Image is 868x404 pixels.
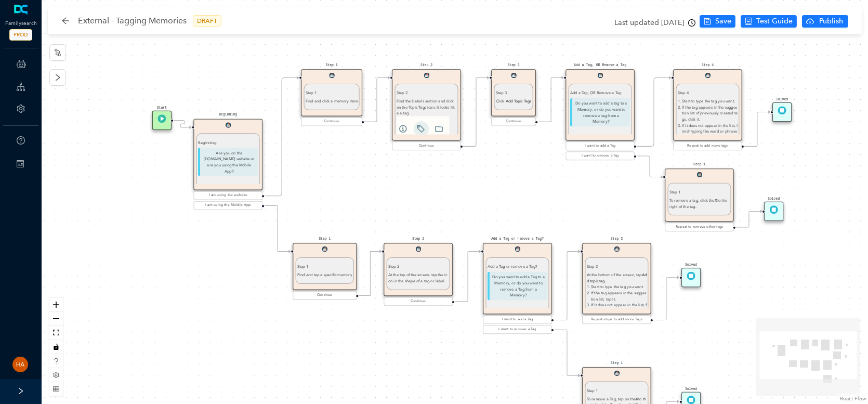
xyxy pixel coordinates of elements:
span: setting [53,372,59,378]
p: Step 1 [297,264,352,270]
img: 02dcd0b1d16719367961de209a1f996b [12,357,28,372]
div: Step 1GuideStep 1To remove a tag, click theXto the right of the tag.Repeat to remove other tags [665,168,734,232]
g: Edge from reactflownode_f897c34a-883b-4fcc-be5f-cb75aa07e1ae to reactflownode_9190431c-0a94-43b0-... [364,72,390,127]
div: Step 3GuideStep 3At the bottom of the screen, tapAdd topic tag.Start to type the tag you wantIf t... [582,243,651,325]
img: Guide [424,73,429,79]
div: Add a Tag, OR Remove a TagGuideAdd a Tag, OR Remove a TagDo you want to add a tag to a Memory, or... [565,69,635,161]
button: table [49,382,63,396]
pre: Step 4 [702,63,714,68]
span: node-index [54,48,62,57]
pre: Step 1 [319,237,331,242]
a: React Flow attribution [840,395,866,402]
p: Add a Tag or remove a Tag? [488,264,548,270]
p: Click [496,98,532,104]
div: Continue [385,299,451,304]
div: BeginningGuideBeginningAre you on the [DOMAIN_NAME] website or are you using the Mobile App?I am ... [193,119,262,211]
p: At the top of the screen, tap the icon in the shape of a tag or label [388,272,449,284]
button: saveSave [700,15,735,28]
img: Guide [696,172,702,178]
div: SolvedSolved [681,268,701,287]
p: If the tag appears in the suggestion list, tap it. [591,290,647,302]
pre: Beginning [219,112,237,118]
pre: Step 2 [420,63,432,68]
p: If it does not appear in the list, finish typing the word or phrase, and tap [591,302,647,320]
p: To remove a tag, click the to the right of the tag. [669,197,730,209]
div: Continue [294,293,355,298]
span: Save [715,16,731,27]
span: setting [17,105,25,113]
div: I want to add a Tag [567,143,633,148]
pre: Step 2 [412,237,424,242]
pre: Step 1 [611,360,623,366]
div: I am using the Mobile App [195,203,261,208]
span: table [53,386,59,392]
p: Step 4 [678,90,738,96]
g: Edge from reactflownode_721b6dc8-9c4a-44b5-8c41-40ba9fab5c6f to reactflownode_3094d5be-7519-42f0-... [744,107,770,152]
pre: Step 1 [325,63,337,68]
p: Beginning [198,139,258,146]
p: Step 3 [496,90,532,96]
pre: Solved [776,97,788,102]
button: question [49,354,63,368]
div: Last updated [DATE] [614,15,695,31]
img: Guide [705,73,711,79]
pre: Add a Tag, OR Remove a Tag [574,63,626,68]
div: Step 4GuideStep 4Start to type the tag you want.If the tag appears in the suggestion list of prev... [673,69,742,151]
img: Guide [415,246,421,252]
span: External - Tagging Memories [78,12,187,29]
img: Guide [511,73,517,79]
p: If it does not appear in the list, finish typing the word or phrase and press . [682,122,738,140]
g: Edge from reactflownode_b6e426b7-fade-4c93-838c-07b8466494f2 to reactflownode_8c2f0d7b-4841-4fc5-... [265,200,291,257]
div: Repeat steps to add more Tags [584,317,649,322]
g: Edge from reactflownode_be4b0294-141b-47ea-82b0-634e13523d93 to reactflownode_721b6dc8-9c4a-44b5-... [637,72,671,152]
p: Step 1 [587,387,647,394]
div: Continue [393,143,459,148]
img: Guide [614,246,620,252]
button: zoom out [49,312,63,326]
button: fit view [49,326,63,340]
span: DRAFT [193,15,221,27]
pre: Solved [768,196,780,201]
div: I am using the website [195,193,261,198]
img: Guide [225,122,231,128]
g: Edge from reactflownode_be4b0294-141b-47ea-82b0-634e13523d93 to reactflownode_31b70165-4a6a-41ae-... [637,150,663,183]
img: Guide [515,246,520,252]
span: question [53,358,59,364]
div: Add a Tag or remove a Tag?GuideAdd a Tag or remove a Tag?Do you want to add a Tag to a Memory, or... [483,243,552,335]
span: right [54,73,62,82]
img: Solved [687,272,695,280]
g: Edge from reactflownode_2076fcc5-30c5-4261-a721-06ac4e2343a4 to reactflownode_b6e426b7-fade-4c93-... [174,115,191,133]
g: Edge from reactflownode_8689f62a-ca9c-4570-954b-b49974f8348e to reactflownode_dba45eb3-e2f3-48c2-... [653,272,679,325]
p: Start to type the tag you want [591,284,647,290]
span: question-circle [17,136,25,145]
div: I want to remove a Tag [567,153,633,158]
p: Are you on the [DOMAIN_NAME] website or are you using the Mobile App? [198,148,258,176]
span: Test Guide [756,16,793,27]
div: Step 2GuideStep 2Find the Details section and click on the Topic Tags icon. It looks like a tagCo... [392,69,461,151]
div: I want to remove a Tag [484,327,550,332]
span: clock-circle [688,19,695,27]
div: Continue [493,119,534,124]
p: Do you want to add a tag to a Memory, or do you want to remove a tag from a Memory? [570,98,630,126]
pre: Solved [685,263,697,268]
div: back [61,17,70,25]
div: SolvedSolved [772,102,792,122]
img: 740a95c3-0011-40.png [397,116,450,152]
img: Guide [597,73,603,79]
span: arrow-left [61,17,70,25]
div: Step 1GuideStep 1Find and tap a specific memoryContinue [293,243,357,301]
p: Start to type the tag you want. [682,98,738,104]
div: Find and click a memory item [306,98,358,104]
div: StartTrigger [152,111,172,130]
pre: Step 3 [507,63,519,68]
div: Step 1GuideStep 1Find and click a memory itemContinue [301,69,362,127]
p: If the tag appears in the suggestion list of previously created tags, click it. [682,104,738,122]
pre: Add a Tag or remove a Tag? [491,237,544,242]
g: Edge from reactflownode_9190431c-0a94-43b0-89f3-874845413292 to reactflownode_4918dce2-eea4-495b-... [463,72,489,152]
g: Edge from reactflownode_b6e426b7-fade-4c93-838c-07b8466494f2 to reactflownode_f897c34a-883b-4fcc-... [265,72,299,202]
g: Edge from reactflownode_de3f6ba1-1ceb-4029-96d5-d9967dbe5ccb to reactflownode_92d3c0ea-16d7-4997-... [455,246,481,307]
g: Edge from reactflownode_92d3c0ea-16d7-4997-978f-1e4568170b51 to reactflownode_26823beb-b178-423f-... [554,324,580,381]
p: Add a Tag, OR Remove a Tag [570,90,630,96]
img: Solved [770,205,778,214]
div: Continue [303,119,360,124]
